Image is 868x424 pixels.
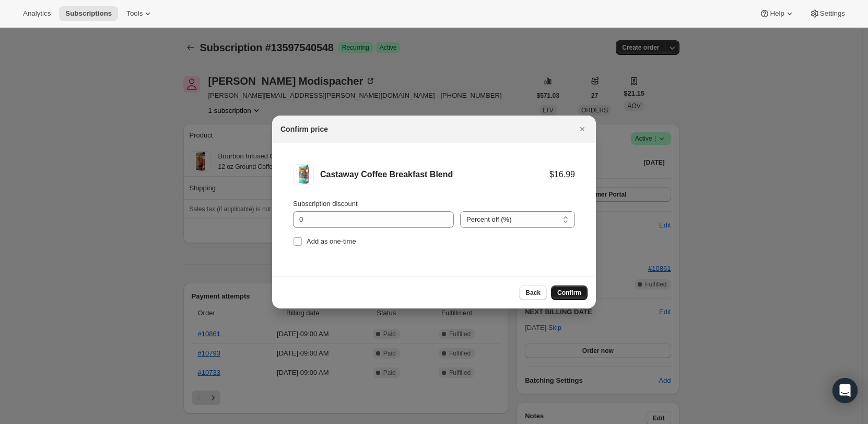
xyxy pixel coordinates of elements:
span: Subscriptions [65,9,112,18]
span: Subscription discount [293,200,358,208]
span: Help [770,9,784,18]
span: Add as one-time [307,237,356,245]
h2: Confirm price [280,124,328,134]
button: Help [753,6,801,21]
span: Settings [820,9,845,18]
button: Close [575,122,590,136]
img: Castaway Coffee Breakfast Blend [293,164,314,185]
button: Back [519,285,547,300]
span: Tools [126,9,143,18]
button: Confirm [551,285,588,300]
div: Open Intercom Messenger [832,378,858,403]
span: Back [525,289,541,297]
span: Confirm [557,289,581,297]
button: Tools [120,6,159,21]
button: Analytics [17,6,57,21]
div: Castaway Coffee Breakfast Blend [320,169,549,180]
button: Subscriptions [59,6,118,21]
div: $16.99 [549,169,575,180]
button: Settings [803,6,851,21]
span: Analytics [23,9,51,18]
